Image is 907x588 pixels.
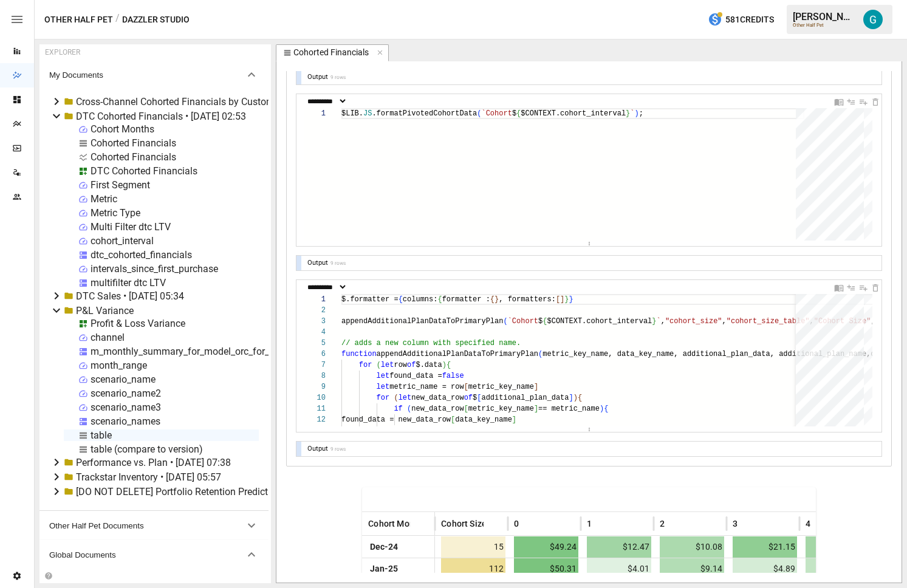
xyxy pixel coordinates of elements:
div: Delete Cell [871,281,880,293]
div: 9 [304,381,326,392]
div: 7 [304,360,326,371]
span: $9.14 [660,558,724,579]
span: Global Documents [49,550,244,559]
span: { [516,109,521,118]
div: Cohorted Financials [293,47,369,58]
button: Global Documents [39,540,269,569]
span: [ [556,295,560,304]
span: ) [573,394,578,402]
div: Documentation [834,95,844,107]
div: [DO NOT DELETE] Portfolio Retention Prediction Accuracy [76,486,323,497]
span: $ [538,317,542,326]
span: if [394,405,402,413]
div: scenario_name3 [91,402,161,413]
div: Cohort Months [91,123,154,135]
div: channel [91,332,125,343]
span: $49.24 [514,536,578,558]
span: 0 [514,518,519,530]
div: dtc_cohorted_financials [91,249,192,261]
div: Output [305,259,330,267]
span: { [604,405,608,413]
div: Profit & Loss Variance [91,318,185,329]
div: multifilter dtc LTV [91,277,166,289]
span: ta, additional_plan_name, [761,350,871,358]
div: Insert Cell Above [846,95,856,107]
span: Dec-24 [368,536,400,558]
div: First Segment [91,179,150,191]
span: { [399,295,403,304]
div: Trackstar Inventory • [DATE] 05:57 [76,471,221,483]
div: EXPLORER [45,48,80,56]
span: ; [639,109,643,118]
div: 5 [304,338,326,349]
span: { [437,295,442,304]
span: `Cohort [481,109,512,118]
span: new_data_row [411,394,464,402]
button: Sort [485,515,502,532]
span: $LIB. [341,109,363,118]
button: 581Credits [703,9,779,31]
span: let [381,361,394,369]
span: found_data = new_data_row [341,415,451,424]
div: 3 [304,316,326,327]
span: `Cohort [508,317,538,326]
div: DTC Cohorted Financials • [DATE] 02:53 [76,111,246,122]
span: { [578,394,582,402]
span: let [399,394,412,402]
div: DTC Cohorted Financials [91,165,197,177]
span: ] [534,383,538,391]
div: 12 [304,414,326,425]
span: JS [363,109,372,118]
span: function [341,350,377,358]
span: 3 [733,518,738,530]
span: Other Half Pet Documents [49,521,244,530]
div: month_range [91,360,147,371]
span: } [569,295,573,304]
span: ) [442,361,447,369]
div: Delete Cell [871,95,880,107]
button: Other Half Pet [44,12,113,27]
span: $.data [416,361,442,369]
span: ] [512,415,516,424]
span: data_key_name [455,415,512,424]
span: ( [394,394,398,402]
div: 4 [304,327,326,338]
span: , [661,317,665,326]
span: $4.89 [733,558,797,579]
div: cohort_interval [91,235,154,247]
button: Gavin Acres [856,2,890,36]
div: Metric Type [91,207,140,219]
span: $10.08 [660,536,724,558]
div: Insert Cell Below [858,95,868,107]
div: 1 [304,294,326,305]
div: 10 [304,392,326,403]
span: 15 [441,536,505,558]
div: P&L Variance [76,305,134,316]
span: "cohort_size_table" [727,317,810,326]
span: } [626,109,630,118]
span: of [407,361,416,369]
div: / [115,12,120,27]
span: ( [377,361,381,369]
span: $12.47 [587,536,651,558]
span: $.formatter = [341,295,399,304]
span: } [652,317,656,326]
span: $50.31 [514,558,578,579]
span: $CONTEXT.cohort_interval [547,317,652,326]
div: 8 [304,371,326,381]
span: [ [464,383,468,391]
span: [ [464,405,468,413]
button: Sort [666,515,683,532]
span: let [377,383,390,391]
div: Other Half Pet [793,22,856,28]
span: ( [503,317,507,326]
div: 9 rows [330,74,346,80]
span: { [490,295,495,304]
div: Output [305,73,330,81]
span: ( [538,350,542,358]
span: metric_key_name, data_key_name, additional_plan_da [542,350,761,358]
span: My Documents [49,70,244,80]
span: found_data = [389,372,442,380]
span: == metric_name [538,405,600,413]
span: metric_key_name [468,405,534,413]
